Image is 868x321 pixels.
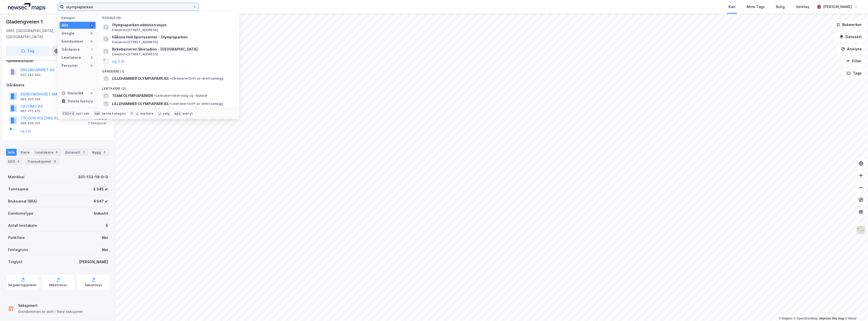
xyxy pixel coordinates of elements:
[843,297,868,321] div: Kontrollprogram for chat
[112,46,233,52] span: Birkebeineren Skistadion - [GEOGRAPHIC_DATA]
[94,210,108,216] div: Industri
[8,3,45,11] img: logo.a4113a55bc3d86da70a041830d287a7e.svg
[8,186,28,192] div: Tomteareal
[62,38,84,44] div: Eiendommer
[6,82,110,88] div: Gårdeiere
[62,16,96,20] div: Kategori
[78,174,108,180] div: 301-133-19-0-0
[81,150,86,155] div: 7
[90,56,94,60] div: 2
[93,186,108,192] div: 3 345 ㎡
[62,63,78,69] div: Personer
[90,64,94,68] div: 0
[112,28,158,32] span: Eiendom • [STREET_ADDRESS]
[62,30,74,36] div: Google
[76,112,90,116] div: nytt søk
[112,93,153,99] span: TEAM OLYMPIAPARKEN
[174,111,181,116] div: esc
[106,223,108,229] div: 5
[112,52,158,56] span: Eiendom • [STREET_ADDRESS]
[747,4,765,10] div: Mine Tags
[112,101,169,107] span: LILLEHAMMER OLYMPIAPARK AS
[16,159,21,164] div: 5
[68,98,93,104] div: Delete history
[102,112,126,116] div: neste kategori
[49,283,67,287] div: Miljøstatus
[20,73,41,77] div: 933 342 492
[54,150,59,155] div: 5
[62,22,68,28] div: Alle
[170,102,171,106] span: •
[170,77,223,81] span: Gårdeiere • Drift av idrettsanlegg
[796,4,809,10] div: Verktøy
[64,3,193,11] input: Søk på adresse, matrikkel, gårdeiere, leietakere eller personer
[90,91,94,95] div: 0
[856,225,866,235] img: Z
[85,283,102,287] div: Saksinnsyn
[98,83,239,92] div: Leietakere (2)
[832,20,866,30] button: Bokmerker
[62,46,80,53] div: Gårdeiere
[154,94,155,97] span: •
[79,259,108,265] div: [PERSON_NAME]
[98,12,239,21] div: Google (6)
[843,68,866,78] button: Tags
[19,149,31,156] div: Eiere
[112,34,233,40] span: Håkons Hall Sportssenter - Olympiaparken
[6,158,23,165] div: ESG
[8,235,25,241] div: Punktleie
[8,210,33,216] div: Eiendomstype
[112,76,169,82] span: LILLEHAMMER OLYMPIAPARK AS
[62,111,75,116] div: Ctrl + k
[20,121,40,125] div: 988 839 205
[20,109,40,113] div: 987 775 416
[170,102,223,106] span: Leietaker • Drift av idrettsanlegg
[776,4,785,10] div: Bolig
[6,46,49,56] button: Tag
[93,198,108,204] div: 4 547 ㎡
[154,94,208,98] span: Leietaker • Idrettslag og -klubber
[102,235,108,241] div: Nei
[18,309,83,315] div: Eiendommen er delt i flere seksjoner
[8,198,37,204] div: Bruksareal (BRA)
[163,112,170,116] div: velg
[90,149,109,156] div: Bygg
[63,149,88,156] div: Datasett
[835,32,866,42] button: Datasett
[823,4,852,10] div: [PERSON_NAME]
[52,159,58,164] div: 8
[94,111,101,116] div: tab
[62,55,81,61] div: Leietakere
[794,317,818,320] a: OpenStreetMap
[98,65,239,75] div: Gårdeiere (1)
[112,40,158,44] span: Eiendom • [STREET_ADDRESS]
[20,97,40,101] div: 984 955 189
[18,303,83,309] div: Seksjonert
[102,150,107,155] div: 1
[837,44,866,54] button: Analyse
[6,149,17,156] div: Info
[140,112,153,116] div: markere
[819,317,844,320] a: Improve this map
[728,4,736,10] div: Kart
[8,259,22,265] div: Tinglyst
[6,18,44,26] div: Gladengveien 1
[8,247,28,253] div: Festegrunn
[8,283,37,287] div: Reguleringsplaner
[102,247,108,253] div: Nei
[8,223,37,229] div: Antall leietakere
[33,149,61,156] div: Leietakere
[843,297,868,321] iframe: Chat Widget
[842,56,866,66] button: Filter
[6,28,71,40] div: 0661, [GEOGRAPHIC_DATA], [GEOGRAPHIC_DATA]
[25,158,60,165] div: Transaksjoner
[112,22,233,28] span: Olympiaparken administrasjon
[8,174,24,180] div: Matrikkel
[62,90,84,96] div: Historikk
[779,317,793,320] a: Mapbox
[112,58,124,64] button: og 3 til
[90,23,94,27] div: 9
[182,112,193,116] div: avbryt
[170,77,171,80] span: •
[90,47,94,52] div: 1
